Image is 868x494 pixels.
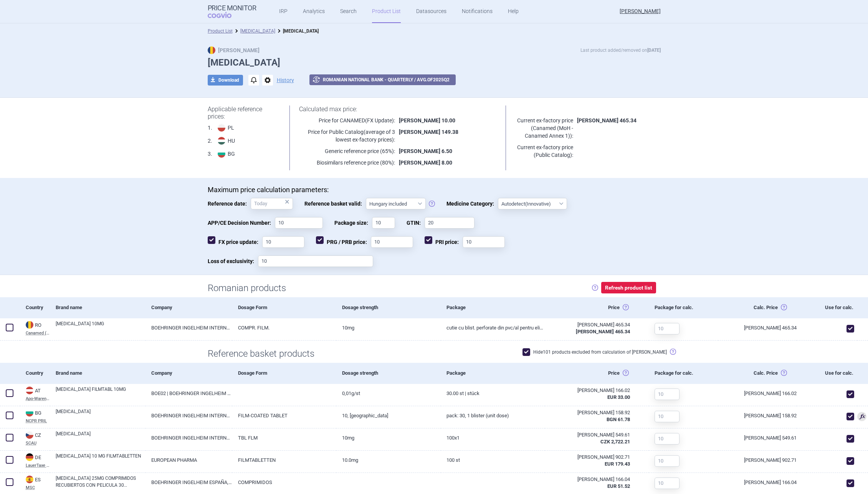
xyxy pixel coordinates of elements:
[441,318,545,337] a: Cutie cu blist. perforate din PVC/Al pentru eliberarea unei unitati dozate x 90x1 compr. film.
[20,386,50,401] a: ATATApo-Warenv.I
[145,406,232,425] a: BOEHRINGER INGELHEIM INTERNATIONAL GMBH, [GEOGRAPHIC_DATA]
[718,473,797,492] a: [PERSON_NAME] 166.04
[228,124,235,132] span: PL MZ
[366,198,426,209] select: Reference basket valid:
[56,475,145,489] a: [MEDICAL_DATA] 25MG COMPRIMIDOS RECUBIERTOS CON PELICULA 30 COMPRIMIDOS
[208,283,286,294] h1: Romanian products
[551,476,630,483] div: [PERSON_NAME] 166.04
[655,411,680,422] input: 10
[26,486,50,490] abbr: MSC
[26,387,50,395] div: AT
[208,12,242,18] span: COGVIO
[425,217,475,229] input: GTIN:
[655,433,680,445] input: 10
[441,451,545,469] a: 100 St
[399,148,452,154] strong: [PERSON_NAME] 6.50
[208,105,280,120] h1: Applicable reference prices:
[208,4,256,12] strong: Price Monitor
[20,475,50,490] a: ESESMSC
[283,28,319,34] strong: [MEDICAL_DATA]
[208,198,251,209] span: Reference date:
[56,453,145,466] a: [MEDICAL_DATA] 10 MG FILMTABLETTEN
[299,117,395,124] p: Price for CANAMED (FX Update) :
[218,150,225,158] img: Bulgaria
[233,27,275,35] li: Jardiance
[56,386,145,400] a: [MEDICAL_DATA] FILMTABL 10MG
[232,406,336,425] a: FILM-COATED TABLET
[551,454,630,461] div: [PERSON_NAME] 902.71
[336,318,440,337] a: 10mg
[516,143,573,159] p: Current ex-factory price ( Public Catalog ):
[208,217,275,229] span: APP/CE Decision Number:
[277,77,294,83] button: History
[208,150,212,158] span: 3 .
[56,408,145,422] a: [MEDICAL_DATA]
[655,455,680,467] input: 10
[26,397,50,401] abbr: Apo-Warenv.I
[545,297,649,318] div: Price
[145,384,232,403] a: BOE02 | BOEHRINGER INGELHEIM RCV
[441,428,545,447] a: 100X1
[309,74,456,85] button: Romanian National Bank - Quarterly / avg.of2025Q2
[336,428,440,447] a: 10MG
[797,363,857,384] div: Use for calc.
[26,321,33,329] img: Romania
[26,476,33,483] img: Spain
[371,236,413,248] input: PRG / PRB price:
[26,441,50,445] abbr: SCAU
[551,454,630,468] abbr: Ex-Factory without VAT from source
[232,451,336,469] a: FILMTABLETTEN
[607,417,630,422] strong: BGN 61.78
[258,255,373,267] input: Loss of exclusivity:
[145,318,232,337] a: BOEHRINGER INGELHEIM INTERNATIONAL GMBH
[299,147,395,155] p: Generic reference price (65%):
[463,236,505,248] input: PRI price:
[26,463,50,468] abbr: LauerTaxe CGM
[232,428,336,447] a: TBL FLM
[145,428,232,447] a: BOEHRINGER INGELHEIM INTERNATIONAL GMBH, [GEOGRAPHIC_DATA]
[551,409,630,423] abbr: Ex-Factory without VAT from source
[208,46,215,54] img: RO
[551,387,630,401] abbr: Ex-Factory without VAT from source
[334,217,372,229] span: Package size:
[336,363,440,384] div: Dosage strength
[577,117,637,123] strong: [PERSON_NAME] 465.34
[797,297,857,318] div: Use for calc.
[208,124,212,132] span: 1 .
[208,236,262,248] span: FX price update:
[208,57,661,68] h1: [MEDICAL_DATA]
[56,430,145,444] a: [MEDICAL_DATA]
[26,331,50,335] abbr: Canamed (MoH - Canamed Annex 1)
[425,236,463,248] span: PRI price:
[26,476,50,484] div: ES
[145,451,232,469] a: EUROPEAN PHARMA
[26,409,33,417] img: Bulgaria
[551,476,630,490] abbr: Formule-calcul-tari
[649,297,718,318] div: Package for calc.
[232,473,336,492] a: COMPRIMIDOS
[336,406,440,425] a: 10, [GEOGRAPHIC_DATA]
[208,348,661,359] h1: Reference basket products
[20,363,50,384] div: Country
[545,363,649,384] div: Price
[551,321,630,328] div: [PERSON_NAME] 465.34
[718,318,797,337] a: [PERSON_NAME] 465.34
[228,150,255,158] span: BG NCPR PRIL
[600,439,630,445] strong: CZK 2,722.21
[208,75,243,86] button: Download
[336,384,440,403] a: 0,01G/ST
[208,4,256,19] a: Price MonitorCOGVIO
[647,48,661,53] strong: [DATE]
[208,27,233,35] li: Product List
[26,419,50,423] abbr: NCPR PRIL
[655,323,680,334] input: 10
[304,198,366,209] span: Reference basket valid:
[26,431,50,440] div: CZ
[551,431,630,445] abbr: Ex-Factory without VAT from source
[607,483,630,489] strong: EUR 51.52
[50,363,145,384] div: Brand name
[145,363,232,384] div: Company
[145,297,232,318] div: Company
[551,321,630,335] abbr: Ex-Factory without VAT from source
[228,137,241,145] span: HU NEAK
